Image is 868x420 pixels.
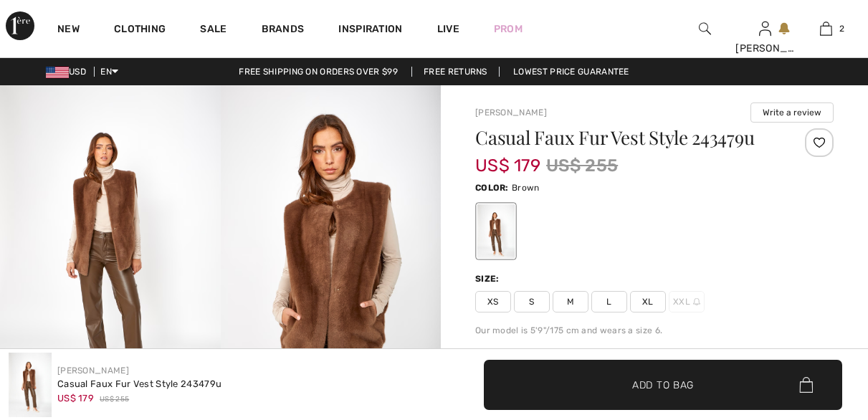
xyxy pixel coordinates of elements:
[114,23,166,38] a: Clothing
[338,23,402,38] span: Inspiration
[553,291,588,312] span: M
[475,291,511,312] span: XS
[57,23,80,38] a: New
[100,394,129,405] span: US$ 255
[546,153,618,178] span: US$ 255
[221,85,442,416] img: Casual Faux Fur Vest Style 243479u. 2
[475,183,509,193] span: Color:
[632,377,694,392] span: Add to Bag
[669,291,705,312] span: XXL
[750,102,834,123] button: Write a review
[200,23,226,38] a: Sale
[437,22,459,37] a: Live
[820,20,832,37] img: My Bag
[502,67,641,77] a: Lowest Price Guarantee
[475,108,547,118] a: [PERSON_NAME]
[796,20,856,37] a: 2
[475,128,774,147] h1: Casual Faux Fur Vest Style 243479u
[699,20,711,37] img: search the website
[735,41,795,56] div: [PERSON_NAME]
[227,67,409,77] a: Free shipping on orders over $99
[799,377,813,393] img: Bag.svg
[494,22,523,37] a: Prom
[630,291,666,312] span: XL
[759,22,771,35] a: Sign In
[57,393,94,404] span: US$ 179
[57,366,129,376] a: [PERSON_NAME]
[477,204,515,258] div: Brown
[512,183,540,193] span: Brown
[100,67,118,77] span: EN
[6,11,34,40] img: 1ère Avenue
[411,67,500,77] a: Free Returns
[475,141,540,176] span: US$ 179
[839,22,844,35] span: 2
[693,298,700,305] img: ring-m.svg
[57,377,221,391] div: Casual Faux Fur Vest Style 243479u
[46,67,92,77] span: USD
[262,23,305,38] a: Brands
[475,324,834,337] div: Our model is 5'9"/175 cm and wears a size 6.
[46,67,69,78] img: US Dollar
[9,353,52,417] img: Casual Faux Fur Vest Style 243479u
[514,291,550,312] span: S
[591,291,627,312] span: L
[475,272,502,285] div: Size:
[484,360,842,410] button: Add to Bag
[759,20,771,37] img: My Info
